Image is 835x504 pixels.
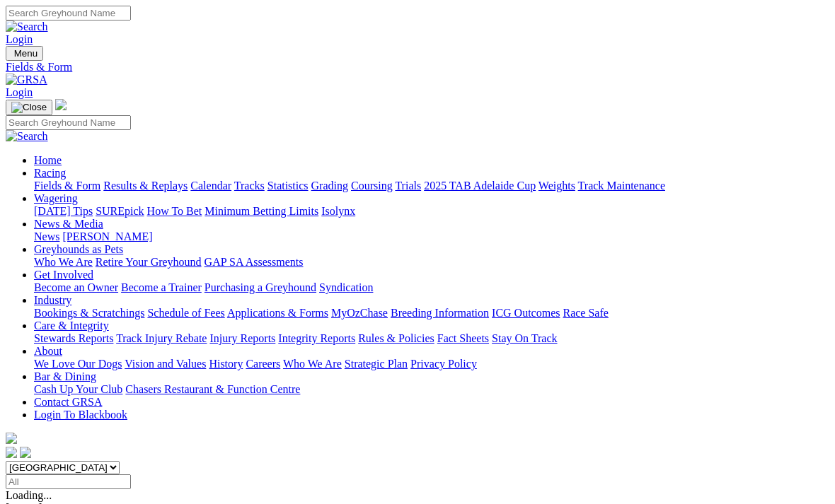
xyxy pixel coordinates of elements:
a: Schedule of Fees [147,307,224,319]
a: Greyhounds as Pets [34,243,123,255]
a: Integrity Reports [278,332,355,344]
a: Login [6,86,33,98]
a: [PERSON_NAME] [62,230,152,242]
a: ICG Outcomes [492,307,560,319]
a: Purchasing a Greyhound [205,281,316,293]
a: Applications & Forms [227,307,328,319]
input: Select date [6,474,131,489]
a: Industry [34,294,71,306]
a: Vision and Values [125,358,206,370]
div: Industry [34,307,829,320]
a: Injury Reports [209,332,275,344]
a: Breeding Information [391,307,489,319]
span: Menu [14,48,38,59]
div: About [34,358,829,370]
a: MyOzChase [331,307,388,319]
a: Coursing [351,180,393,192]
span: Loading... [6,489,52,501]
a: Who We Are [283,358,342,370]
div: Racing [34,180,829,192]
a: Wagering [34,192,78,204]
div: Wagering [34,205,829,218]
img: Search [6,20,48,33]
a: We Love Our Dogs [34,358,122,370]
img: Close [11,102,47,113]
input: Search [6,115,131,130]
a: Become a Trainer [121,281,202,293]
a: Stay On Track [492,332,557,344]
a: Cash Up Your Club [34,383,122,395]
a: Syndication [319,281,373,293]
a: How To Bet [147,205,202,217]
button: Toggle navigation [6,46,43,61]
a: Stewards Reports [34,332,113,344]
div: News & Media [34,230,829,243]
a: News & Media [34,218,103,230]
a: Fields & Form [34,180,100,192]
a: Results & Replays [103,180,188,192]
div: Get Involved [34,281,829,294]
div: Bar & Dining [34,383,829,396]
a: Grading [311,180,348,192]
a: Become an Owner [34,281,118,293]
a: Isolynx [321,205,355,217]
img: Search [6,130,48,143]
input: Search [6,6,131,20]
img: logo-grsa-white.png [55,99,67,110]
div: Greyhounds as Pets [34,256,829,269]
a: Careers [246,358,280,370]
a: Calendar [190,180,231,192]
a: Retire Your Greyhound [96,256,202,268]
a: Home [34,154,62,166]
a: Chasers Restaurant & Function Centre [125,383,300,395]
a: GAP SA Assessments [205,256,304,268]
a: Weights [539,180,575,192]
img: GRSA [6,74,47,86]
a: [DATE] Tips [34,205,93,217]
a: Track Maintenance [578,180,665,192]
a: Login To Blackbook [34,409,127,421]
a: News [34,230,59,242]
a: Fields & Form [6,61,829,74]
a: Statistics [267,180,309,192]
a: Strategic Plan [345,358,408,370]
a: History [209,358,243,370]
a: Race Safe [563,307,608,319]
a: Get Involved [34,269,93,281]
a: Contact GRSA [34,396,102,408]
img: twitter.svg [20,447,31,458]
div: Care & Integrity [34,332,829,345]
a: Care & Integrity [34,320,109,332]
a: Rules & Policies [358,332,434,344]
a: Who We Are [34,256,93,268]
a: SUREpick [96,205,144,217]
a: Privacy Policy [410,358,477,370]
a: Bar & Dining [34,370,96,382]
a: Track Injury Rebate [116,332,207,344]
a: Fact Sheets [437,332,489,344]
img: facebook.svg [6,447,17,458]
a: Trials [395,180,421,192]
a: Bookings & Scratchings [34,307,144,319]
a: About [34,345,62,357]
a: 2025 TAB Adelaide Cup [424,180,536,192]
img: logo-grsa-white.png [6,433,17,444]
a: Login [6,33,33,45]
a: Tracks [234,180,265,192]
a: Minimum Betting Limits [205,205,318,217]
a: Racing [34,167,66,179]
button: Toggle navigation [6,100,52,115]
